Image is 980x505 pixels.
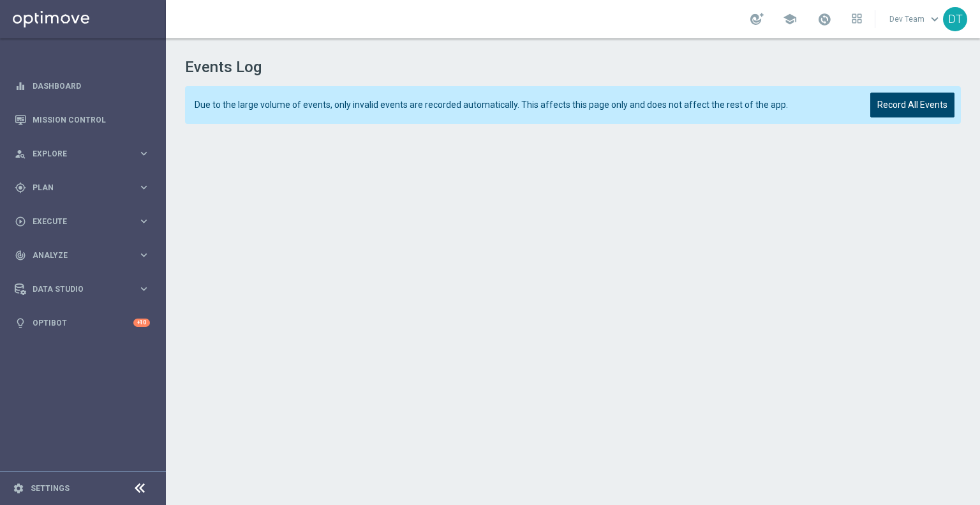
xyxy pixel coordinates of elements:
[14,216,151,227] button: play_circle_outline Execute keyboard_arrow_right
[888,10,943,29] a: Dev Teamkeyboard_arrow_down
[15,182,138,193] div: Plan
[15,148,26,160] i: person_search
[943,7,967,31] div: DT
[33,218,138,225] span: Execute
[133,319,150,327] div: +10
[33,150,138,158] span: Explore
[14,250,151,260] button: track_changes Analyze keyboard_arrow_right
[138,283,150,295] i: keyboard_arrow_right
[14,183,151,193] button: gps_fixed Plan keyboard_arrow_right
[33,184,138,192] span: Plan
[15,69,150,103] div: Dashboard
[15,216,138,227] div: Execute
[15,182,26,193] i: gps_fixed
[15,148,138,160] div: Explore
[15,216,26,227] i: play_circle_outline
[33,252,138,259] span: Analyze
[15,80,26,92] i: equalizer
[14,318,151,328] button: lightbulb Optibot +10
[15,317,26,329] i: lightbulb
[138,147,150,160] i: keyboard_arrow_right
[15,283,138,295] div: Data Studio
[14,81,151,91] button: equalizer Dashboard
[15,250,138,261] div: Analyze
[138,215,150,227] i: keyboard_arrow_right
[870,93,954,117] button: Record All Events
[14,284,151,294] button: Data Studio keyboard_arrow_right
[33,69,150,103] a: Dashboard
[928,12,942,26] span: keyboard_arrow_down
[15,306,150,340] div: Optibot
[783,12,797,26] span: school
[33,103,150,137] a: Mission Control
[14,115,151,125] button: Mission Control
[31,485,70,492] a: Settings
[138,181,150,193] i: keyboard_arrow_right
[33,285,138,293] span: Data Studio
[138,249,150,261] i: keyboard_arrow_right
[14,149,151,159] button: person_search Explore keyboard_arrow_right
[185,58,960,77] h1: Events Log
[15,103,150,137] div: Mission Control
[13,483,24,494] i: settings
[33,306,133,340] a: Optibot
[15,250,26,261] i: track_changes
[195,100,854,110] span: Due to the large volume of events, only invalid events are recorded automatically. This affects t...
